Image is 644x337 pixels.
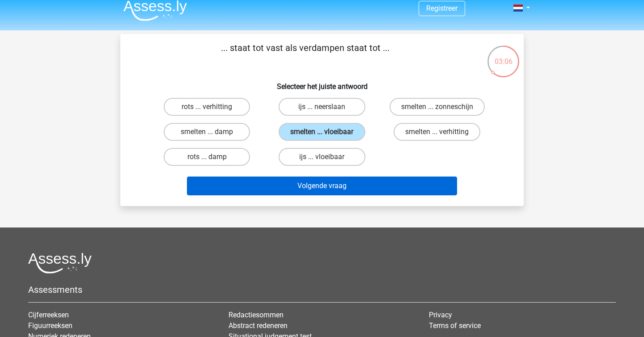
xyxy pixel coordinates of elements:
[390,98,485,116] label: smelten ... zonneschijn
[429,311,452,319] a: Privacy
[429,321,481,330] a: Terms of service
[28,253,92,274] img: Assessly logo
[279,123,365,141] label: smelten ... vloeibaar
[28,284,616,295] h5: Assessments
[229,311,284,319] a: Redactiesommen
[164,148,250,166] label: rots ... damp
[229,321,288,330] a: Abstract redeneren
[487,45,520,67] div: 03:06
[135,75,509,91] h6: Selecteer het juiste antwoord
[135,41,476,68] p: ... staat tot vast als verdampen staat tot ...
[426,4,458,13] a: Registreer
[28,321,72,330] a: Figuurreeksen
[164,123,250,141] label: smelten ... damp
[394,123,480,141] label: smelten ... verhitting
[279,148,365,166] label: ijs ... vloeibaar
[28,311,69,319] a: Cijferreeksen
[279,98,365,116] label: ijs ... neerslaan
[187,177,458,195] button: Volgende vraag
[164,98,250,116] label: rots ... verhitting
